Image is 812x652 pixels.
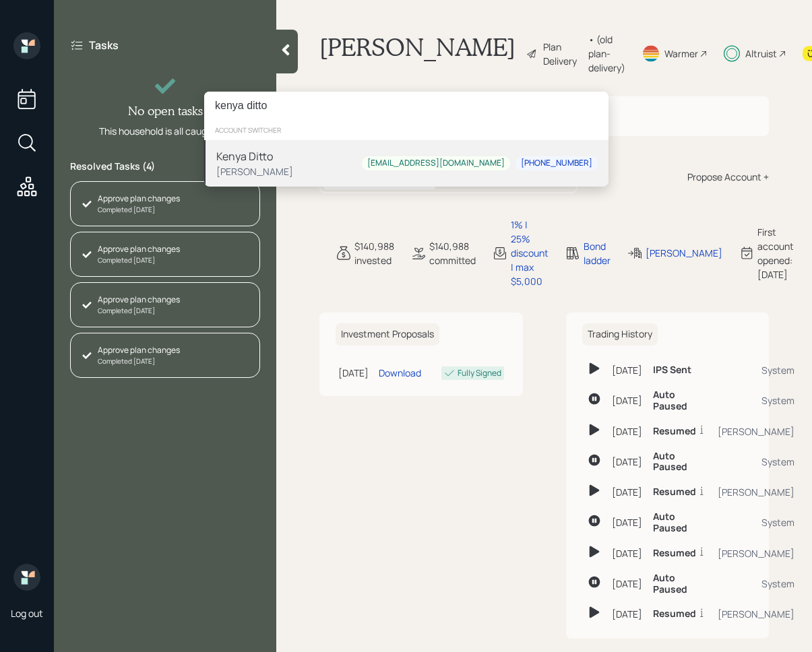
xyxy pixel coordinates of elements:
[204,92,608,120] input: Type a command or search…
[216,164,293,178] div: [PERSON_NAME]
[216,148,293,164] div: Kenya Ditto
[204,120,608,140] div: account switcher
[367,158,505,169] div: [EMAIL_ADDRESS][DOMAIN_NAME]
[521,158,592,169] div: [PHONE_NUMBER]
